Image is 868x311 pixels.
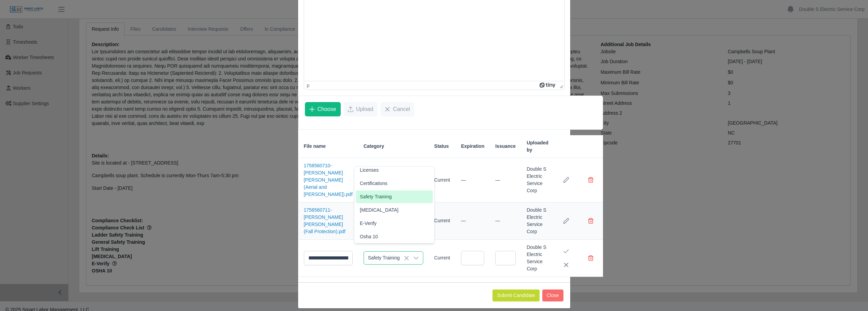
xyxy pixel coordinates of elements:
td: — [490,202,521,240]
span: Certifications [360,180,387,187]
button: Submit Candidate [492,289,539,301]
span: Category [364,143,384,150]
button: Delete file [584,173,598,187]
span: Issuance [495,143,516,150]
td: — [456,158,490,202]
td: Double S Electric Service Corp [521,240,554,277]
li: Safety Training [356,190,433,203]
button: Upload [343,102,378,116]
li: Certifications [356,177,433,190]
td: Current [429,158,456,202]
span: Safety Training [360,193,392,200]
td: Current [429,202,456,240]
td: — [490,158,521,202]
span: [MEDICAL_DATA] [360,207,398,214]
td: — [456,202,490,240]
span: Osha 10 [360,233,378,240]
span: Expiration [461,143,484,150]
button: Row Edit [559,173,573,187]
li: E-Verify [356,217,433,230]
a: 1758560710-[PERSON_NAME] [PERSON_NAME] (Aerial and [PERSON_NAME]).pdf [304,163,353,197]
a: 1758560711-[PERSON_NAME] [PERSON_NAME] (Fall Protection).pdf [304,207,345,234]
button: Choose [305,102,341,116]
div: p [307,83,310,88]
td: Double S Electric Service Corp [521,158,554,202]
span: Status [434,143,449,150]
span: Licenses [360,167,379,174]
button: Cancel Edit [559,258,573,272]
button: Cancel [380,102,414,116]
button: Save Edit [559,244,573,258]
span: Choose [318,105,336,113]
td: Safety Training [358,158,429,202]
li: Licenses [356,164,433,176]
a: Powered by Tiny [540,83,557,88]
button: Row Edit [559,214,573,228]
button: Delete file [584,251,598,265]
span: E-Verify [360,220,377,227]
span: Safety Training [364,252,409,264]
button: Close [542,289,563,301]
span: Cancel [393,105,410,113]
td: Current [429,240,456,277]
span: Uploaded by [527,139,548,154]
li: Osha 10 [356,230,433,243]
button: Delete file [584,214,598,228]
td: Double S Electric Service Corp [521,202,554,240]
li: Drug Test [356,204,433,216]
span: File name [304,143,326,150]
span: Upload [356,105,373,113]
div: Press the Up and Down arrow keys to resize the editor. [557,81,564,89]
